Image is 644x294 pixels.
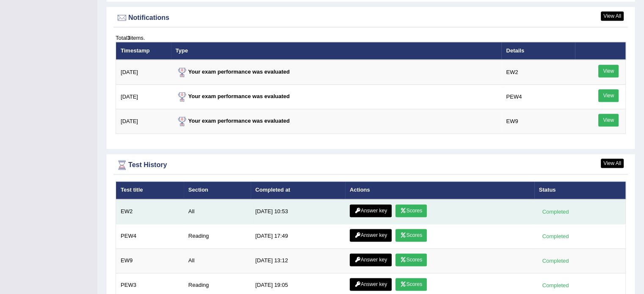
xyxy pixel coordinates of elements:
div: Completed [539,256,572,265]
td: All [184,199,251,224]
a: View [598,65,619,77]
td: EW9 [501,109,575,134]
td: EW2 [501,60,575,85]
td: PEW4 [116,224,184,248]
a: View All [601,159,624,168]
div: Completed [539,232,572,241]
td: [DATE] 13:12 [251,248,345,273]
td: EW9 [116,248,184,273]
a: View [598,89,619,102]
div: Notifications [116,11,626,24]
th: Details [501,42,575,60]
th: Status [534,181,626,199]
a: View [598,114,619,126]
th: Timestamp [116,42,171,60]
td: [DATE] [116,60,171,85]
b: 3 [127,35,130,41]
th: Actions [345,181,534,199]
td: [DATE] [116,85,171,109]
td: [DATE] 17:49 [251,224,345,248]
a: Answer key [350,253,392,266]
a: Answer key [350,229,392,242]
div: Total items. [116,34,626,42]
td: [DATE] [116,109,171,134]
td: Reading [184,224,251,248]
div: Completed [539,281,572,290]
a: Answer key [350,204,392,217]
td: PEW4 [501,85,575,109]
td: All [184,248,251,273]
strong: Your exam performance was evaluated [176,93,290,99]
th: Type [171,42,502,60]
td: EW2 [116,199,184,224]
a: View All [601,11,624,21]
a: Scores [395,253,427,266]
div: Test History [116,159,626,171]
th: Completed at [251,181,345,199]
a: Scores [395,204,427,217]
a: Scores [395,229,427,242]
th: Section [184,181,251,199]
a: Answer key [350,278,392,291]
strong: Your exam performance was evaluated [176,118,290,124]
th: Test title [116,181,184,199]
a: Scores [395,278,427,291]
div: Completed [539,207,572,216]
strong: Your exam performance was evaluated [176,69,290,75]
td: [DATE] 10:53 [251,199,345,224]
